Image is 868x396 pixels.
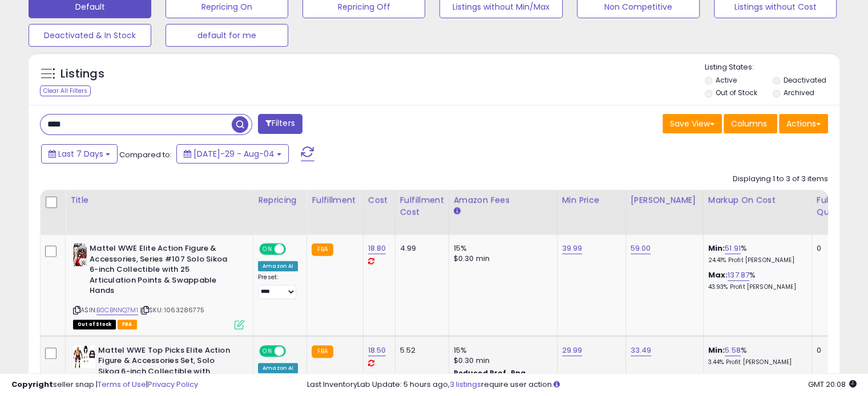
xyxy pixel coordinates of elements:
b: Mattel WWE Elite Action Figure & Accessories, Series #107 Solo Sikoa 6-inch Collectible with 25 A... [90,243,228,299]
span: [DATE]-29 - Aug-04 [193,148,274,160]
div: Preset: [258,273,298,299]
span: Last 7 Days [58,148,103,160]
a: Privacy Policy [148,379,198,390]
button: default for me [165,24,288,47]
div: 4.99 [400,243,440,254]
b: Min: [708,345,725,356]
div: 0 [817,243,852,254]
div: % [708,270,803,291]
button: Filters [258,114,302,134]
span: 2025-08-12 20:08 GMT [808,379,857,390]
span: Columns [731,118,767,129]
label: Deactivated [783,75,826,85]
span: | SKU: 1063286775 [140,305,204,315]
div: 5.52 [400,345,440,356]
button: Actions [779,114,828,133]
div: Displaying 1 to 3 of 3 items [733,174,828,185]
button: Columns [724,114,777,133]
a: 18.50 [368,345,386,356]
a: 51.91 [725,243,741,254]
span: OFF [284,346,302,356]
strong: Copyright [11,379,53,390]
span: FBA [118,320,137,329]
small: FBA [312,345,333,358]
div: 15% [454,345,548,356]
span: All listings that are currently out of stock and unavailable for purchase on Amazon [73,320,116,329]
img: 41YJGgYDEWL._SL40_.jpg [73,345,95,368]
button: Deactivated & In Stock [29,24,151,47]
p: Listing States: [705,62,839,73]
p: 3.44% Profit [PERSON_NAME] [708,358,803,366]
label: Archived [783,88,814,97]
label: Active [716,75,737,85]
a: 29.99 [562,345,583,356]
a: 137.87 [728,270,749,281]
span: Compared to: [119,149,172,160]
div: Clear All Filters [40,85,91,96]
div: Cost [368,194,390,206]
a: 33.49 [631,345,652,356]
button: Save View [663,114,722,133]
div: % [708,243,803,264]
div: Fulfillment [312,194,358,206]
b: Min: [708,243,725,254]
div: Amazon Fees [454,194,552,206]
div: Markup on Cost [708,194,807,206]
div: Min Price [562,194,621,206]
label: Out of Stock [716,88,757,97]
small: FBA [312,243,333,256]
div: Repricing [258,194,302,206]
button: [DATE]-29 - Aug-04 [176,144,289,164]
h5: Listings [60,66,104,82]
div: Title [70,194,248,206]
a: B0CBNNQ7M1 [96,305,138,315]
div: Fulfillable Quantity [817,194,856,218]
div: [PERSON_NAME] [631,194,699,206]
div: Amazon AI [258,261,298,271]
div: seller snap | | [11,379,198,390]
b: Max: [708,270,728,280]
div: Last InventoryLab Update: 5 hours ago, require user action. [307,379,857,390]
th: The percentage added to the cost of goods (COGS) that forms the calculator for Min & Max prices. [703,190,812,235]
a: 5.58 [725,345,741,356]
div: Fulfillment Cost [400,194,444,218]
a: 3 listings [450,379,481,390]
button: Last 7 Days [41,144,118,164]
p: 43.93% Profit [PERSON_NAME] [708,283,803,291]
a: 59.00 [631,243,651,254]
span: OFF [284,244,302,254]
div: $0.30 min [454,356,548,366]
div: $0.30 min [454,254,548,264]
a: Terms of Use [98,379,146,390]
div: 0 [817,345,852,356]
img: 51VS-U-6IHL._SL40_.jpg [73,243,87,266]
div: % [708,345,803,366]
a: 39.99 [562,243,583,254]
div: ASIN: [73,243,244,328]
span: ON [260,346,274,356]
p: 24.41% Profit [PERSON_NAME] [708,256,803,264]
small: Amazon Fees. [454,206,461,217]
span: ON [260,244,274,254]
div: 15% [454,243,548,254]
a: 18.80 [368,243,386,254]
